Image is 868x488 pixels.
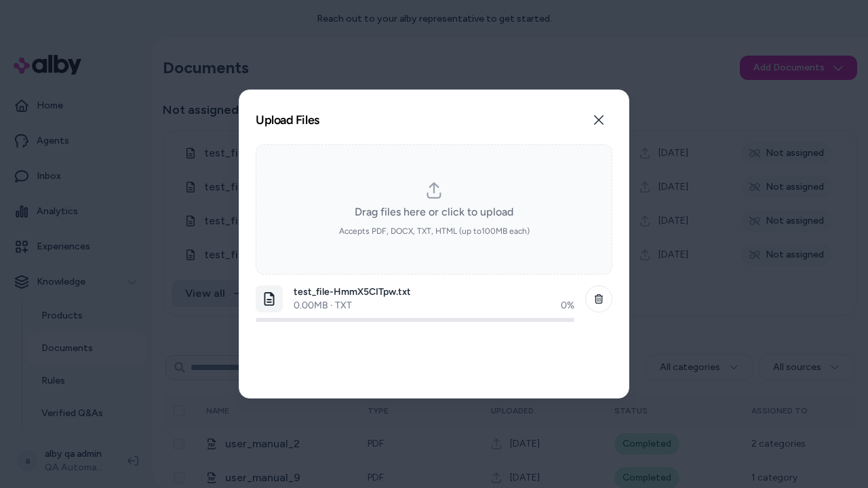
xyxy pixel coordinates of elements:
ol: dropzone-file-list [256,280,612,382]
li: dropzone-file-list-item [256,280,612,327]
span: Accepts PDF, DOCX, TXT, HTML (up to 100 MB each) [339,226,530,237]
p: test_file-HmmX5CITpw.txt [294,285,574,299]
span: Drag files here or click to upload [355,204,513,220]
div: dropzone [256,144,612,274]
p: 0.00 MB · TXT [294,299,352,312]
h2: Upload Files [256,114,319,126]
div: 0 % [561,299,574,312]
